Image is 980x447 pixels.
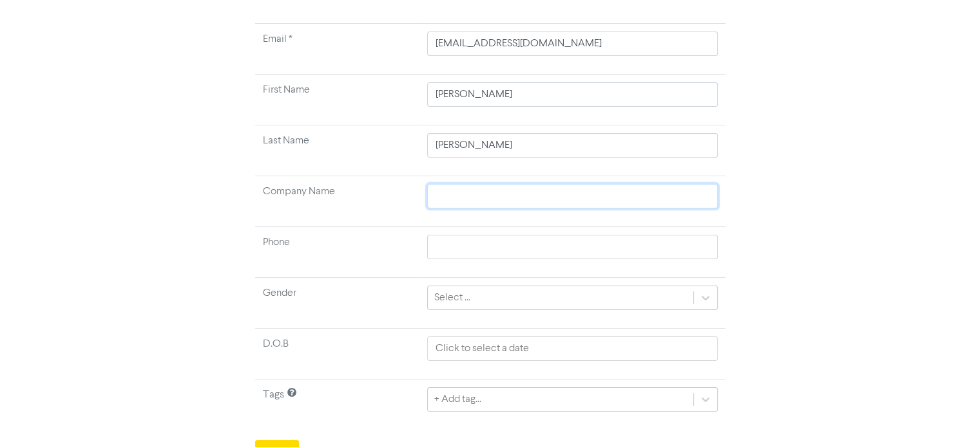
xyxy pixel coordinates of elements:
[255,75,420,125] td: First Name
[255,329,420,379] td: D.O.B
[427,336,717,361] input: Click to select a date
[434,290,470,306] div: Select ...
[255,227,420,278] td: Phone
[255,176,420,227] td: Company Name
[916,385,980,447] iframe: Chat Widget
[255,24,420,75] td: Required
[255,379,420,430] td: Tags
[434,392,481,407] div: + Add tag...
[255,278,420,329] td: Gender
[255,125,420,176] td: Last Name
